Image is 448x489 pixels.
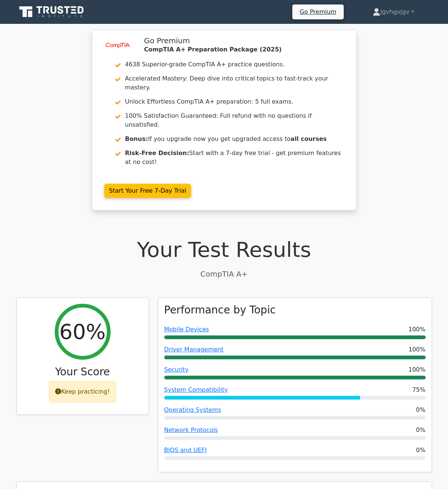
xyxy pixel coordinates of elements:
[164,447,207,454] a: BIOS and UEFI
[164,406,221,413] a: Operating Systems
[412,385,426,394] span: 75%
[295,7,341,17] a: Go Premium
[416,426,425,435] span: 0%
[409,345,426,354] span: 100%
[164,386,228,393] a: System Compatibility
[16,237,432,262] h1: Your Test Results
[164,346,224,353] a: Driver Management
[49,381,116,403] div: Keep practicing!
[409,365,426,374] span: 100%
[23,366,143,378] h3: Your Score
[104,184,191,198] a: Start Your Free 7-Day Trial
[355,4,432,19] a: Jgvhgvjgv
[16,268,432,280] p: CompTIA A+
[164,366,189,373] a: Security
[164,426,218,433] a: Network Protocols
[59,319,105,344] h2: 60%
[164,304,276,316] h3: Performance by Topic
[164,326,209,333] a: Mobile Devices
[409,325,426,334] span: 100%
[416,446,425,455] span: 0%
[416,406,425,414] span: 0%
